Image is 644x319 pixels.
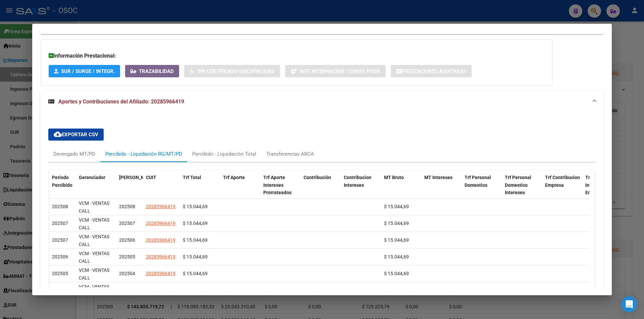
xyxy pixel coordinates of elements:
[223,175,245,180] span: Trf Aporte
[266,150,314,158] div: Transferencias ARCA
[146,204,175,209] span: 20285966419
[52,175,72,188] span: Período Percibido
[116,170,143,200] datatable-header-cell: Período Devengado
[183,254,208,259] span: $ 15.044,69
[79,234,109,255] span: VCM - VENTAS CALL MEDICENTER
[505,175,531,195] span: Trf Personal Domestico Intereses
[79,217,109,238] span: VCM - VENTAS CALL MEDICENTER
[381,170,422,200] datatable-header-cell: MT Bruto
[583,170,623,200] datatable-header-cell: Trf Contribucion Intereses Empresa
[58,98,184,105] span: Aportes y Contribuciones del Afiliado: 20285966419
[183,204,208,209] span: $ 15.044,69
[54,132,98,138] span: Exportar CSV
[79,267,109,288] span: VCM - VENTAS CALL MEDICENTER
[49,52,544,60] h3: Información Prestacional:
[79,201,109,221] span: VCM - VENTAS CALL MEDICENTER
[53,150,95,158] div: Devengado MT/PD
[384,175,404,180] span: MT Bruto
[52,271,68,276] span: 202505
[621,296,637,312] div: Open Intercom Messenger
[52,221,68,226] span: 202507
[183,175,201,180] span: Trf Total
[261,170,301,200] datatable-header-cell: Trf Aporte Intereses Prorrateados
[341,170,381,200] datatable-header-cell: Contribucion Intereses
[402,68,466,74] span: Prestaciones Auditadas
[143,170,180,200] datatable-header-cell: CUIT
[192,150,256,158] div: Percibido - Liquidación Total
[384,221,409,226] span: $ 15.044,69
[146,254,175,259] span: 20285966419
[52,204,68,209] span: 202508
[79,251,109,271] span: VCM - VENTAS CALL MEDICENTER
[197,68,275,74] span: Sin Certificado Discapacidad
[545,175,580,188] span: Trf Contribucion Empresa
[422,170,462,200] datatable-header-cell: MT Intereses
[220,170,261,200] datatable-header-cell: Trf Aporte
[424,175,452,180] span: MT Intereses
[344,175,371,188] span: Contribucion Intereses
[502,170,542,200] datatable-header-cell: Trf Personal Domestico Intereses
[146,175,156,180] span: CUIT
[119,237,135,243] span: 202506
[119,204,135,209] span: 202508
[462,170,502,200] datatable-header-cell: Trf Personal Domestico
[76,170,116,200] datatable-header-cell: Gerenciador
[119,271,135,276] span: 202504
[304,175,331,180] span: Contribución
[79,175,105,180] span: Gerenciador
[61,68,115,74] span: SUR / SURGE / INTEGR.
[119,254,135,259] span: 202505
[301,170,341,200] datatable-header-cell: Contribución
[184,65,280,77] button: Sin Certificado Discapacidad
[285,65,386,77] button: Not. Internacion / Censo Hosp.
[52,237,68,243] span: 202507
[384,271,409,276] span: $ 15.044,69
[300,68,380,74] span: Not. Internacion / Censo Hosp.
[48,129,104,141] button: Exportar CSV
[183,237,208,243] span: $ 15.044,69
[465,175,491,188] span: Trf Personal Domestico
[40,91,604,112] mat-expansion-panel-header: Aportes y Contribuciones del Afiliado: 20285966419
[384,237,409,243] span: $ 15.044,69
[180,170,220,200] datatable-header-cell: Trf Total
[105,150,182,158] div: Percibido - Liquidación RG/MT/PD
[52,254,68,259] span: 202506
[125,65,179,77] button: Trazabilidad
[542,170,583,200] datatable-header-cell: Trf Contribucion Empresa
[49,170,76,200] datatable-header-cell: Período Percibido
[146,271,175,276] span: 20285966419
[146,221,175,226] span: 20285966419
[384,204,409,209] span: $ 15.044,69
[139,68,174,74] span: Trazabilidad
[384,254,409,259] span: $ 15.044,69
[585,175,620,195] span: Trf Contribucion Intereses Empresa
[119,175,155,180] span: [PERSON_NAME]
[119,221,135,226] span: 202507
[49,65,120,77] button: SUR / SURGE / INTEGR.
[146,237,175,243] span: 20285966419
[183,271,208,276] span: $ 15.044,69
[79,284,109,305] span: VCM - VENTAS CALL MEDICENTER
[391,65,472,77] button: Prestaciones Auditadas
[54,130,62,138] mat-icon: cloud_download
[263,175,291,195] span: Trf Aporte Intereses Prorrateados
[183,221,208,226] span: $ 15.044,69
